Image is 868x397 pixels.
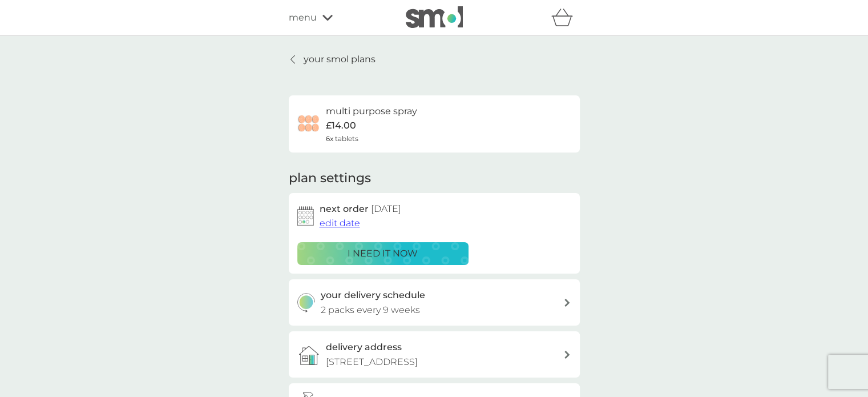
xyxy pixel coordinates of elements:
button: i need it now [297,242,469,265]
div: basket [551,6,580,29]
p: 2 packs every 9 weeks [321,303,420,318]
span: 6x tablets [326,133,358,144]
a: delivery address[STREET_ADDRESS] [289,331,580,378]
p: i need it now [348,246,418,261]
p: [STREET_ADDRESS] [326,355,418,370]
span: edit date [320,218,360,228]
p: your smol plans [304,52,376,67]
h2: plan settings [289,170,371,187]
h3: delivery address [326,340,402,355]
h3: your delivery schedule [321,288,425,303]
h6: multi purpose spray [326,104,417,119]
p: £14.00 [326,118,356,133]
button: your delivery schedule2 packs every 9 weeks [289,279,580,326]
button: edit date [320,216,360,231]
img: smol [406,6,463,28]
img: multi purpose spray [297,113,320,135]
h2: next order [320,202,401,216]
span: menu [289,10,317,25]
a: your smol plans [289,52,376,67]
span: [DATE] [371,203,401,214]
